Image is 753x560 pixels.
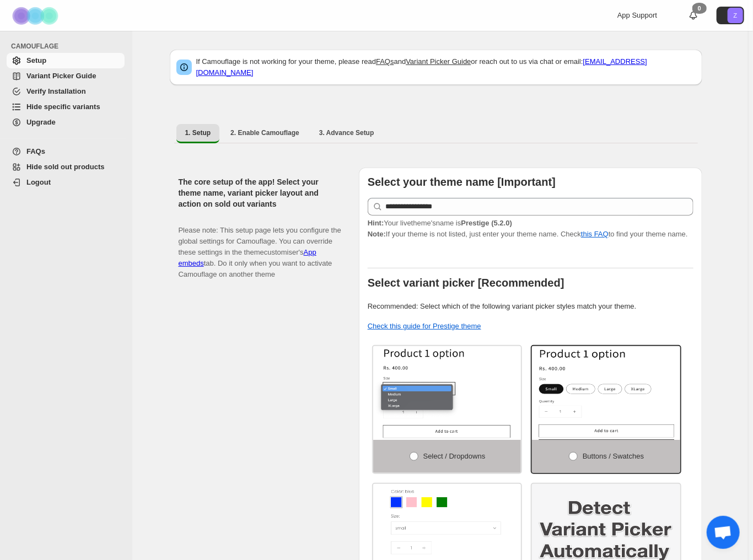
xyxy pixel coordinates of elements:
b: Select your theme name [Important] [368,176,556,188]
span: Your live theme's name is [368,219,512,227]
strong: Note: [368,230,386,238]
span: Verify Installation [26,87,86,95]
a: 0 [688,10,699,21]
span: Logout [26,178,51,186]
span: Buttons / Swatches [583,452,644,460]
strong: Hint: [368,219,384,227]
span: Avatar with initials Z [728,8,743,23]
span: CAMOUFLAGE [11,42,127,51]
span: 1. Setup [185,128,211,137]
a: Hide sold out products [7,159,125,175]
img: Select / Dropdowns [373,346,521,440]
span: Hide specific variants [26,103,100,111]
a: Open chat [707,516,740,549]
a: Logout [7,175,125,190]
text: Z [734,12,738,19]
img: Buttons / Swatches [532,346,680,440]
a: Check this guide for Prestige theme [368,322,481,330]
span: Select / Dropdowns [423,452,486,460]
span: Variant Picker Guide [26,72,96,80]
span: Upgrade [26,118,56,126]
p: If Camouflage is not working for your theme, please read and or reach out to us via chat or email: [196,56,696,78]
span: 3. Advance Setup [319,128,374,137]
strong: Prestige (5.2.0) [461,219,512,227]
a: Variant Picker Guide [7,68,125,84]
p: Recommended: Select which of the following variant picker styles match your theme. [368,301,693,312]
a: this FAQ [581,230,609,238]
div: 0 [692,3,707,14]
button: Avatar with initials Z [717,7,744,24]
a: FAQs [376,57,394,66]
a: Hide specific variants [7,99,125,115]
b: Select variant picker [Recommended] [368,277,564,289]
a: Variant Picker Guide [406,57,471,66]
h2: The core setup of the app! Select your theme name, variant picker layout and action on sold out v... [179,176,341,209]
a: Verify Installation [7,84,125,99]
span: App Support [617,11,657,19]
span: FAQs [26,147,45,155]
a: Upgrade [7,115,125,130]
span: Hide sold out products [26,163,105,171]
a: Setup [7,53,125,68]
p: If your theme is not listed, just enter your theme name. Check to find your theme name. [368,218,693,240]
img: Camouflage [9,1,64,31]
a: FAQs [7,144,125,159]
p: Please note: This setup page lets you configure the global settings for Camouflage. You can overr... [179,214,341,280]
span: 2. Enable Camouflage [230,128,299,137]
span: Setup [26,56,46,64]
